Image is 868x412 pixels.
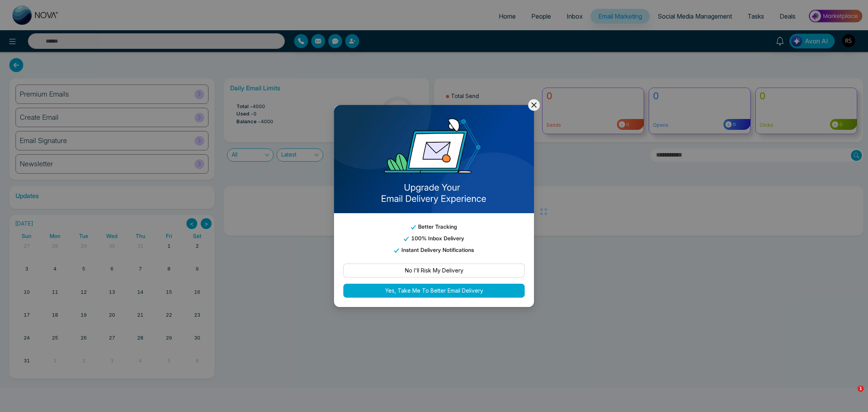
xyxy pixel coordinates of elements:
img: tick_email_template.svg [411,225,416,229]
span: 1 [858,386,864,392]
iframe: Intercom live chat [842,386,860,404]
button: No I'll Risk My Delivery [343,264,525,278]
img: tick_email_template.svg [404,237,408,241]
p: Instant Delivery Notifications [343,246,525,254]
img: tick_email_template.svg [394,248,399,253]
button: Yes, Take Me To Better Email Delivery [343,284,525,298]
p: Better Tracking [343,222,525,231]
p: 100% Inbox Delivery [343,234,525,243]
img: email_template_bg.png [334,105,534,214]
